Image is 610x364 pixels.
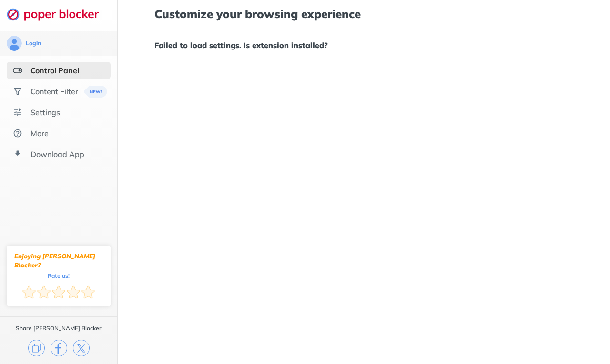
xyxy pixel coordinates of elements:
img: facebook.svg [51,340,67,356]
h1: Customize your browsing experience [154,8,573,20]
img: avatar.svg [7,36,22,51]
div: Enjoying [PERSON_NAME] Blocker? [14,252,103,270]
div: More [30,128,49,138]
img: logo-webpage.svg [7,8,109,21]
div: Settings [30,108,60,117]
div: Rate us! [48,274,70,278]
div: Share [PERSON_NAME] Blocker [16,325,102,332]
img: settings.svg [13,108,22,117]
img: download-app.svg [13,149,22,159]
img: x.svg [73,340,90,356]
h1: Failed to load settings. Is extension installed? [154,39,573,51]
img: social.svg [13,87,22,96]
div: Login [26,39,41,47]
img: about.svg [13,128,22,138]
div: Content Filter [30,87,78,96]
img: menuBanner.svg [84,86,107,98]
div: Download App [30,149,84,159]
img: copy.svg [28,340,45,356]
div: Control Panel [30,66,79,75]
img: features-selected.svg [13,66,22,75]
